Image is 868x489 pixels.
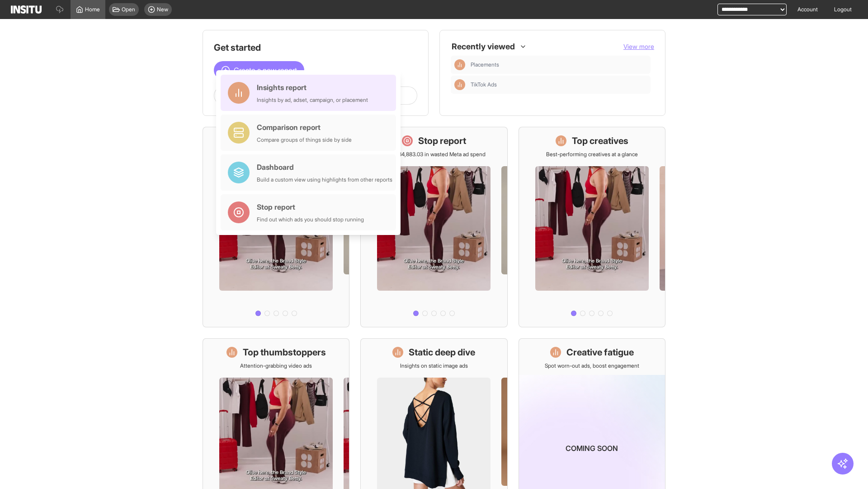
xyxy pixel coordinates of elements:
span: TikTok Ads [471,81,647,88]
div: Find out which ads you should stop running [257,216,364,223]
div: Build a custom view using highlights from other reports [257,176,392,183]
button: Create a new report [214,61,304,79]
h1: Stop report [418,134,466,147]
h1: Get started [214,41,417,54]
div: Comparison report [257,122,352,133]
span: Placements [471,61,647,68]
span: Placements [471,61,499,68]
span: Create a new report [234,65,297,76]
h1: Top creatives [572,134,628,147]
h1: Top thumbstoppers [243,346,326,359]
button: View more [623,42,654,51]
div: Insights [454,79,465,90]
span: New [157,6,168,13]
span: Home [85,6,100,13]
a: Top creativesBest-performing creatives at a glance [519,127,665,327]
h1: Static deep dive [409,346,475,359]
span: TikTok Ads [471,81,497,88]
div: Stop report [257,201,364,212]
div: Compare groups of things side by side [257,136,352,144]
a: What's live nowSee all active ads instantly [203,127,349,327]
span: Open [122,6,135,13]
img: Logo [11,5,42,14]
div: Insights report [257,82,368,93]
span: View more [623,43,654,50]
a: Stop reportSave £34,883.03 in wasted Meta ad spend [360,127,507,327]
div: Dashboard [257,162,392,173]
div: Insights [454,59,465,70]
p: Insights on static image ads [400,362,468,369]
p: Best-performing creatives at a glance [546,151,638,158]
p: Attention-grabbing video ads [240,362,312,369]
p: Save £34,883.03 in wasted Meta ad spend [382,151,486,158]
div: Insights by ad, adset, campaign, or placement [257,96,368,104]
